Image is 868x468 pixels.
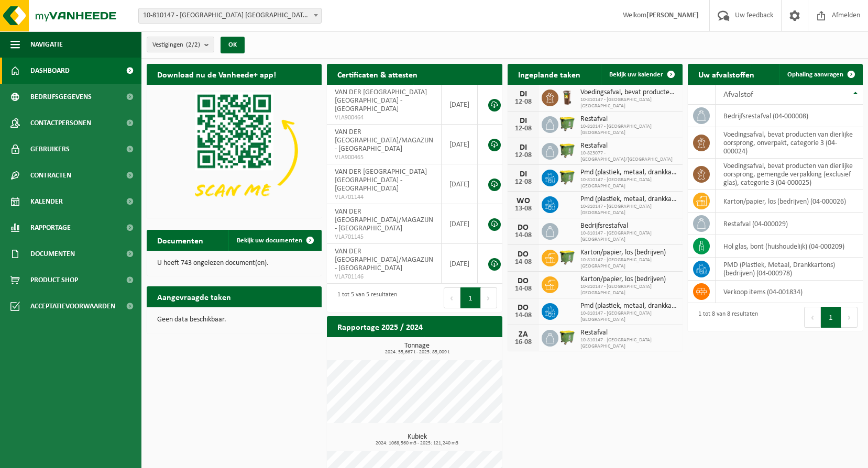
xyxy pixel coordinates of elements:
span: Rapportage [30,215,71,241]
span: VAN DER [GEOGRAPHIC_DATA]/MAGAZIJN - [GEOGRAPHIC_DATA] [335,208,433,232]
div: DO [513,224,534,232]
div: 14-08 [513,259,534,266]
span: Pmd (plastiek, metaal, drankkartons) (bedrijven) [580,169,677,177]
span: 2024: 55,667 t - 2025: 85,009 t [332,350,502,355]
div: DO [513,250,534,259]
button: Vestigingen(2/2) [147,37,214,52]
p: Geen data beschikbaar. [157,316,311,324]
div: WO [513,197,534,205]
span: Restafval [580,329,677,337]
span: VAN DER [GEOGRAPHIC_DATA]/MAGAZIJN - [GEOGRAPHIC_DATA] [335,248,433,272]
h2: Download nu de Vanheede+ app! [147,64,287,84]
span: 10-810147 - [GEOGRAPHIC_DATA] [GEOGRAPHIC_DATA] [580,257,677,270]
div: DI [513,90,534,98]
div: DI [513,143,534,152]
p: U heeft 743 ongelezen document(en). [157,260,311,267]
span: Pmd (plastiek, metaal, drankkartons) (bedrijven) [580,195,677,204]
span: 2024: 1068,560 m3 - 2025: 121,240 m3 [332,441,502,446]
span: 10-810147 - VAN DER VALK HOTEL ANTWERPEN NV - BORGERHOUT [139,8,321,23]
a: Ophaling aanvragen [779,64,862,85]
span: Karton/papier, los (bedrijven) [580,249,677,257]
td: bedrijfsrestafval (04-000008) [716,105,863,127]
div: DI [513,117,534,125]
span: VAN DER [GEOGRAPHIC_DATA]/MAGAZIJN - [GEOGRAPHIC_DATA] [335,128,433,153]
span: Bedrijfsgegevens [30,84,92,110]
div: ZA [513,330,534,339]
img: WB-0140-HPE-BN-06 [558,88,576,106]
td: voedingsafval, bevat producten van dierlijke oorsprong, gemengde verpakking (exclusief glas), cat... [716,159,863,190]
span: VLA701144 [335,193,433,202]
div: 12-08 [513,98,534,106]
span: 10-810147 - VAN DER VALK HOTEL ANTWERPEN NV - BORGERHOUT [138,8,322,24]
span: 10-810147 - [GEOGRAPHIC_DATA] [GEOGRAPHIC_DATA] [580,337,677,350]
strong: [PERSON_NAME] [646,12,699,19]
img: WB-1100-HPE-GN-50 [558,248,576,266]
div: 1 tot 5 van 5 resultaten [332,286,397,309]
td: [DATE] [442,125,478,164]
img: WB-1100-HPE-GN-50 [558,168,576,186]
h2: Uw afvalstoffen [688,64,765,84]
span: 10-810147 - [GEOGRAPHIC_DATA] [GEOGRAPHIC_DATA] [580,97,677,109]
button: Next [841,307,858,328]
a: Bekijk uw kalender [601,64,682,85]
a: Bekijk uw documenten [228,230,321,251]
span: Bekijk uw kalender [609,71,663,78]
div: DO [513,304,534,312]
div: 12-08 [513,179,534,186]
img: WB-1100-HPE-GN-50 [558,328,576,346]
button: 1 [460,287,481,308]
span: Pmd (plastiek, metaal, drankkartons) (bedrijven) [580,302,677,310]
button: OK [221,37,245,53]
td: karton/papier, los (bedrijven) (04-000026) [716,190,863,213]
td: [DATE] [442,164,478,204]
img: Download de VHEPlus App [147,85,322,216]
span: Vestigingen [152,37,200,53]
td: restafval (04-000029) [716,213,863,235]
button: Previous [804,307,821,328]
span: 10-823077 - [GEOGRAPHIC_DATA]/[GEOGRAPHIC_DATA] [580,150,677,163]
span: 10-810147 - [GEOGRAPHIC_DATA] [GEOGRAPHIC_DATA] [580,204,677,216]
span: Gebruikers [30,136,70,162]
span: Ophaling aanvragen [787,71,843,78]
span: Acceptatievoorwaarden [30,293,115,319]
span: Contracten [30,162,71,188]
h3: Tonnage [332,342,502,355]
img: WB-1100-HPE-GN-50 [558,141,576,159]
h2: Certificaten & attesten [327,64,428,84]
span: VLA900464 [335,114,433,122]
td: hol glas, bont (huishoudelijk) (04-000209) [716,235,863,258]
span: 10-810147 - [GEOGRAPHIC_DATA] [GEOGRAPHIC_DATA] [580,177,677,190]
span: Afvalstof [723,91,753,99]
button: 1 [821,307,841,328]
span: Navigatie [30,31,63,58]
td: PMD (Plastiek, Metaal, Drankkartons) (bedrijven) (04-000978) [716,258,863,281]
div: 14-08 [513,232,534,239]
button: Previous [444,287,460,308]
td: voedingsafval, bevat producten van dierlijke oorsprong, onverpakt, categorie 3 (04-000024) [716,127,863,159]
span: Product Shop [30,267,78,293]
h2: Rapportage 2025 / 2024 [327,316,433,337]
span: Documenten [30,241,75,267]
h2: Documenten [147,230,214,250]
div: 13-08 [513,205,534,213]
span: Karton/papier, los (bedrijven) [580,275,677,284]
span: VLA701146 [335,273,433,281]
button: Next [481,287,497,308]
a: Bekijk rapportage [424,337,501,358]
span: Kalender [30,188,63,215]
span: 10-810147 - [GEOGRAPHIC_DATA] [GEOGRAPHIC_DATA] [580,284,677,296]
div: 12-08 [513,125,534,132]
td: [DATE] [442,85,478,125]
span: 10-810147 - [GEOGRAPHIC_DATA] [GEOGRAPHIC_DATA] [580,230,677,243]
span: VLA701145 [335,233,433,241]
span: 10-810147 - [GEOGRAPHIC_DATA] [GEOGRAPHIC_DATA] [580,310,677,323]
span: Restafval [580,142,677,150]
span: Bekijk uw documenten [237,237,302,244]
span: Bedrijfsrestafval [580,222,677,230]
div: 14-08 [513,285,534,293]
span: Contactpersonen [30,110,91,136]
span: Dashboard [30,58,70,84]
td: [DATE] [442,204,478,244]
div: 1 tot 8 van 8 resultaten [693,306,758,329]
img: WB-1100-HPE-GN-50 [558,115,576,132]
